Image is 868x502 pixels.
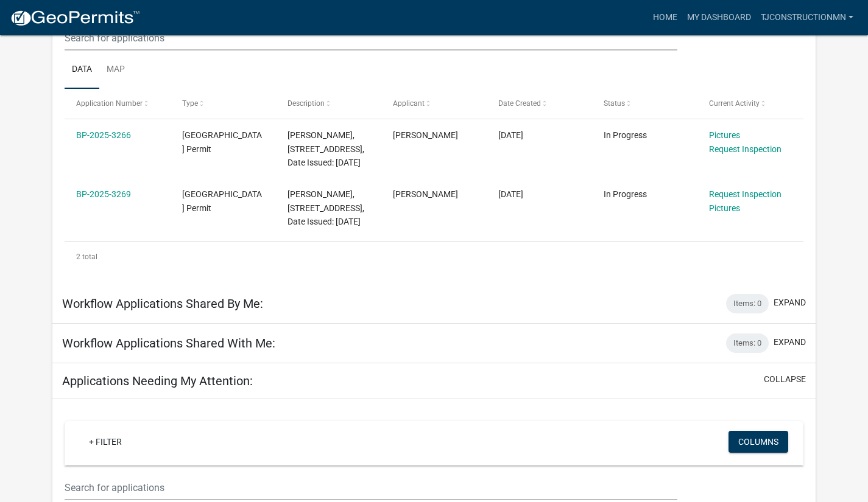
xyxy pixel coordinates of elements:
[65,89,170,118] datatable-header-cell: Application Number
[774,296,806,309] button: expand
[65,475,677,500] input: Search for applications
[682,6,756,29] a: My Dashboard
[276,89,381,118] datatable-header-cell: Description
[756,6,858,29] a: TJCONSTRUCTIONMN
[709,144,782,154] a: Request Inspection
[79,431,132,453] a: + Filter
[709,130,740,140] a: Pictures
[182,130,262,154] span: Isanti County Building Permit
[592,89,697,118] datatable-header-cell: Status
[65,26,677,51] input: Search for applications
[487,89,592,118] datatable-header-cell: Date Created
[498,99,541,108] span: Date Created
[288,130,364,168] span: JENNA KIENITZ, 5388 349TH AVE NW, Reside, Date Issued: 08/21/2025
[381,89,487,118] datatable-header-cell: Applicant
[709,189,782,199] a: Request Inspection
[288,99,325,108] span: Description
[774,336,806,349] button: expand
[65,242,803,272] div: 2 total
[182,99,198,108] span: Type
[393,99,425,108] span: Applicant
[76,99,143,108] span: Application Number
[729,431,788,453] button: Columns
[288,189,364,227] span: JENNA KIENITZ, 5388 349TH AVE NW, Reroof, Date Issued: 08/21/2025
[65,51,99,89] a: Data
[62,336,275,350] h5: Workflow Applications Shared With Me:
[62,296,263,311] h5: Workflow Applications Shared By Me:
[709,99,760,108] span: Current Activity
[764,373,806,386] button: collapse
[76,130,131,140] a: BP-2025-3266
[709,203,740,213] a: Pictures
[76,189,131,199] a: BP-2025-3269
[604,130,647,140] span: In Progress
[498,189,523,199] span: 08/20/2025
[182,189,262,213] span: Isanti County Building Permit
[726,333,769,353] div: Items: 0
[648,6,682,29] a: Home
[697,89,803,118] datatable-header-cell: Current Activity
[62,374,253,388] h5: Applications Needing My Attention:
[498,130,523,140] span: 08/20/2025
[170,89,275,118] datatable-header-cell: Type
[99,51,132,89] a: Map
[393,189,458,199] span: Lindsay Wagoner
[393,130,458,140] span: Lindsay Wagoner
[604,189,647,199] span: In Progress
[604,99,625,108] span: Status
[726,294,769,313] div: Items: 0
